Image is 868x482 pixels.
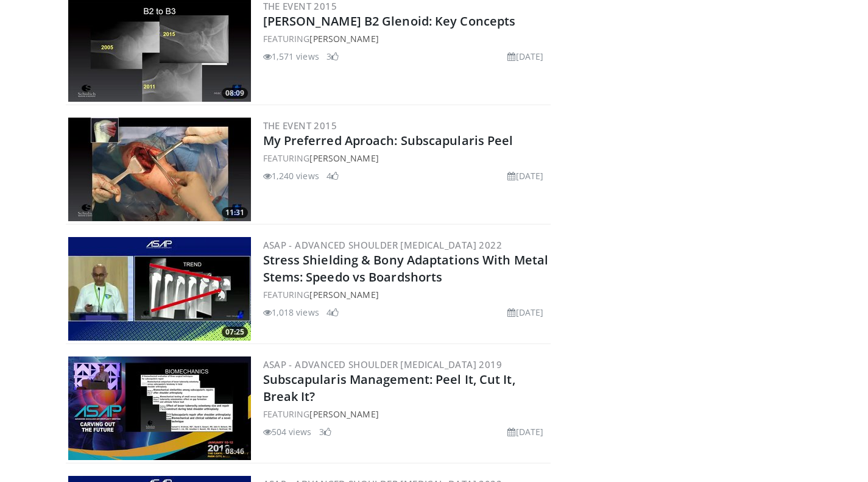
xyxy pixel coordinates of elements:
a: [PERSON_NAME] B2 Glenoid: Key Concepts [263,13,516,29]
a: 08:46 [68,356,251,460]
span: 11:31 [222,207,248,218]
div: FEATURING [263,288,549,301]
a: [PERSON_NAME] [309,152,378,164]
div: FEATURING [263,408,549,420]
li: 504 views [263,425,312,438]
a: My Preferred Aproach: Subscapularis Peel [263,132,513,149]
img: 3f74448d-9aca-4886-8685-13b72127e575.300x170_q85_crop-smart_upscale.jpg [68,237,251,341]
a: ASAP - Advanced Shoulder [MEDICAL_DATA] 2022 [263,239,503,251]
a: The Event 2015 [263,119,337,132]
span: 08:09 [222,88,248,99]
a: Stress Shielding & Bony Adaptations With Metal Stems: Speedo vs Boardshorts [263,252,549,285]
li: 3 [326,50,339,63]
li: 4 [326,306,339,319]
a: [PERSON_NAME] [309,289,378,300]
li: [DATE] [507,306,543,319]
li: 1,571 views [263,50,319,63]
a: 11:31 [68,118,251,221]
span: 07:25 [222,327,248,338]
span: 08:46 [222,446,248,457]
div: FEATURING [263,152,549,165]
li: 3 [319,425,331,438]
li: 4 [326,169,339,182]
li: [DATE] [507,169,543,182]
a: 07:25 [68,237,251,341]
div: FEATURING [263,32,549,45]
li: [DATE] [507,425,543,438]
a: Subscapularis Management: Peel It, Cut It, Break It? [263,371,515,405]
a: [PERSON_NAME] [309,33,378,44]
img: 86298e41-d345-49d1-b2dd-dd12290f4058.300x170_q85_crop-smart_upscale.jpg [68,118,251,221]
a: ASAP - Advanced Shoulder [MEDICAL_DATA] 2019 [263,358,503,370]
li: 1,018 views [263,306,319,319]
li: 1,240 views [263,169,319,182]
li: [DATE] [507,50,543,63]
img: 252919b2-e595-4100-93de-206145c1f907.300x170_q85_crop-smart_upscale.jpg [68,356,251,460]
a: [PERSON_NAME] [309,408,378,420]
